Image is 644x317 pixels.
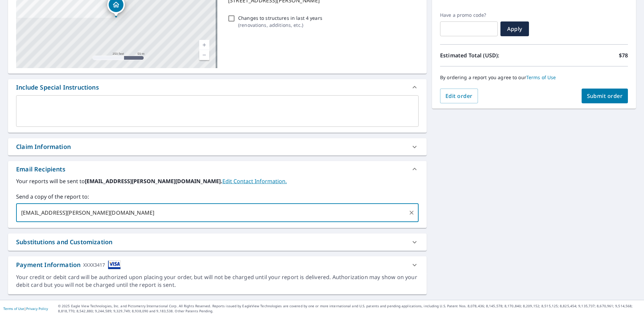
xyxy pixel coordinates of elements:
label: Have a promo code? [440,12,498,18]
span: Edit order [445,92,473,100]
p: By ordering a report you agree to our [440,74,628,81]
b: [EMAIL_ADDRESS][PERSON_NAME][DOMAIN_NAME]. [85,177,222,185]
div: XXXX3417 [83,260,105,269]
div: Include Special Instructions [16,83,99,92]
button: Apply [500,21,529,36]
span: Apply [506,25,524,33]
img: cardImage [108,260,121,269]
span: Submit order [587,92,623,100]
div: Email Recipients [8,161,427,177]
p: | [3,307,48,311]
div: Claim Information [8,138,427,155]
p: © 2025 Eagle View Technologies, Inc. and Pictometry International Corp. All Rights Reserved. Repo... [58,304,641,314]
div: Your credit or debit card will be authorized upon placing your order, but will not be charged unt... [16,273,419,289]
div: Claim Information [16,142,71,151]
div: Payment Information [16,260,121,269]
a: Current Level 17, Zoom Out [199,50,209,60]
div: Include Special Instructions [8,79,427,95]
a: EditContactInfo [222,177,287,185]
div: Substitutions and Customization [8,233,427,251]
a: Privacy Policy [26,306,48,311]
a: Terms of Use [3,306,24,311]
a: Current Level 17, Zoom In [199,40,209,50]
p: $78 [619,51,628,59]
p: ( renovations, additions, etc. ) [238,21,322,29]
button: Submit order [582,89,628,103]
div: Substitutions and Customization [16,237,112,247]
p: Estimated Total (USD): [440,51,534,59]
button: Clear [407,208,416,217]
div: Payment InformationXXXX3417cardImage [8,256,427,273]
p: Changes to structures in last 4 years [238,14,322,21]
div: Email Recipients [16,165,65,174]
label: Send a copy of the report to: [16,193,419,201]
a: Terms of Use [526,74,556,81]
label: Your reports will be sent to [16,177,419,185]
button: Edit order [440,89,478,103]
